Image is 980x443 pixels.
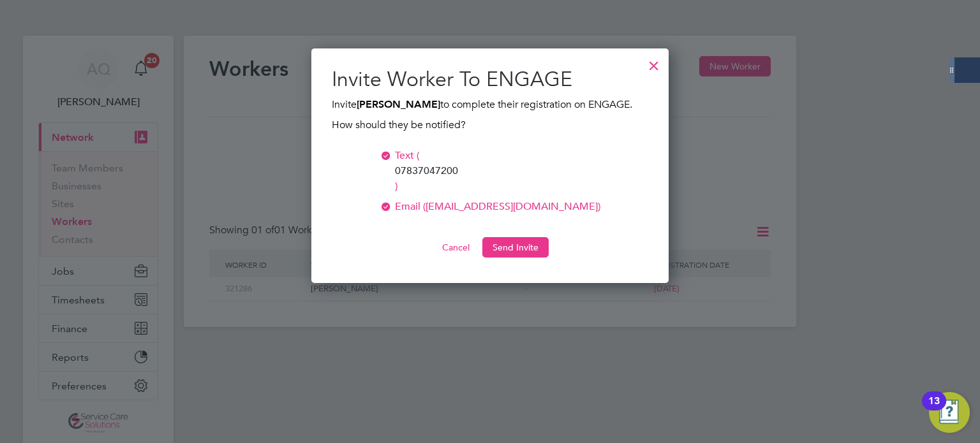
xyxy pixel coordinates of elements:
[357,98,440,110] b: [PERSON_NAME]
[395,199,600,214] div: Email ([EMAIL_ADDRESS][DOMAIN_NAME])
[928,401,940,418] div: 13
[332,66,648,93] h2: Invite Worker To ENGAGE
[395,164,458,177] a: Call via 8x8
[432,237,480,258] button: Cancel
[929,392,970,433] button: Open Resource Center, 13 new notifications
[332,112,648,133] div: How should they be notified?
[332,97,648,133] div: Invite to complete their registration on ENGAGE.
[482,237,549,258] button: Send Invite
[395,148,458,194] div: Text ( )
